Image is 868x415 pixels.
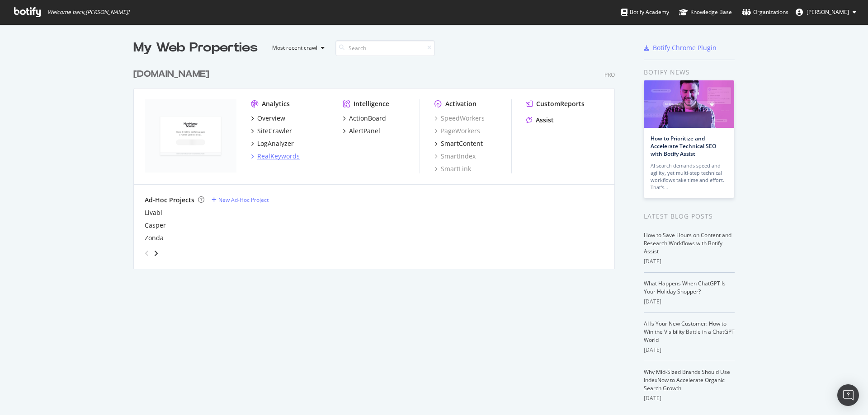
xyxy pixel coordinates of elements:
[742,8,788,17] div: Organizations
[47,9,129,16] span: Welcome back, [PERSON_NAME] !
[653,43,717,52] div: Botify Chrome Plugin
[257,114,285,123] div: Overview
[837,384,859,406] div: Open Intercom Messenger
[536,116,554,125] div: Assist
[354,99,389,108] div: Intelligence
[651,135,716,158] a: How to Prioritize and Accelerate Technical SEO with Botify Assist
[679,8,732,17] div: Knowledge Base
[145,99,236,173] img: newhomesource.com
[526,116,554,125] a: Assist
[145,196,194,205] div: Ad-Hoc Projects
[644,346,735,354] div: [DATE]
[265,41,328,55] button: Most recent crawl
[133,68,209,81] div: [DOMAIN_NAME]
[153,249,159,258] div: angle-right
[621,8,669,17] div: Botify Academy
[218,196,269,204] div: New Ad-Hoc Project
[644,80,734,128] img: How to Prioritize and Accelerate Technical SEO with Botify Assist
[133,57,622,269] div: grid
[335,40,435,56] input: Search
[145,221,166,230] a: Casper
[251,126,292,135] a: SiteCrawler
[133,68,213,81] a: [DOMAIN_NAME]
[644,280,726,295] a: What Happens When ChatGPT Is Your Holiday Shopper?
[251,114,285,123] a: Overview
[526,99,585,108] a: CustomReports
[343,126,380,135] a: AlertPanel
[434,164,471,173] a: SmartLink
[434,126,480,135] a: PageWorkers
[349,126,380,135] div: AlertPanel
[141,246,153,261] div: angle-left
[644,257,735,266] div: [DATE]
[262,99,290,108] div: Analytics
[445,99,476,108] div: Activation
[788,5,863,19] button: [PERSON_NAME]
[272,45,317,51] div: Most recent crawl
[644,231,731,255] a: How to Save Hours on Content and Research Workflows with Botify Assist
[604,71,615,79] div: Pro
[644,211,735,221] div: Latest Blog Posts
[212,196,269,204] a: New Ad-Hoc Project
[133,39,258,57] div: My Web Properties
[807,8,849,16] span: Jeff Flowers
[644,67,735,77] div: Botify news
[644,394,735,402] div: [DATE]
[145,233,164,242] a: Zonda
[644,298,735,306] div: [DATE]
[434,152,476,161] a: SmartIndex
[257,139,294,148] div: LogAnalyzer
[145,208,162,217] a: Livabl
[644,320,735,344] a: AI Is Your New Customer: How to Win the Visibility Battle in a ChatGPT World
[441,139,483,148] div: SmartContent
[257,152,300,161] div: RealKeywords
[434,114,485,123] a: SpeedWorkers
[651,162,727,191] div: AI search demands speed and agility, yet multi-step technical workflows take time and effort. Tha...
[644,43,717,52] a: Botify Chrome Plugin
[257,126,292,135] div: SiteCrawler
[349,114,386,123] div: ActionBoard
[343,114,386,123] a: ActionBoard
[434,139,483,148] a: SmartContent
[644,368,730,392] a: Why Mid-Sized Brands Should Use IndexNow to Accelerate Organic Search Growth
[536,99,585,108] div: CustomReports
[251,139,294,148] a: LogAnalyzer
[251,152,300,161] a: RealKeywords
